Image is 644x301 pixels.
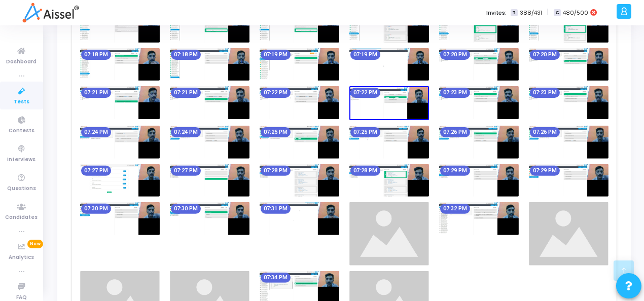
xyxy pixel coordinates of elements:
mat-chip: 07:23 PM [440,88,470,98]
span: 480/500 [563,9,588,17]
mat-chip: 07:18 PM [81,50,111,60]
img: screenshot-1759931906873.jpeg [260,164,339,197]
mat-chip: 07:22 PM [261,88,291,98]
mat-chip: 07:28 PM [261,166,291,176]
span: T [511,9,517,17]
span: Candidates [6,213,38,222]
img: screenshot-1759931996494.jpeg [529,164,609,197]
span: Analytics [9,253,34,262]
mat-chip: 07:31 PM [261,204,291,214]
img: screenshot-1759932056329.jpeg [170,202,249,235]
img: screenshot-1759932086329.jpeg [260,202,339,235]
img: screenshot-1759931216281.jpeg [349,10,429,43]
mat-chip: 07:21 PM [81,88,111,98]
img: screenshot-1759931276205.jpeg [529,10,609,43]
mat-chip: 07:32 PM [440,204,470,214]
mat-chip: 07:20 PM [440,50,470,60]
span: Interviews [8,156,36,164]
img: screenshot-1759931876361.jpeg [170,164,249,197]
img: screenshot-1759932027105.jpeg [80,202,160,235]
mat-chip: 07:25 PM [350,127,380,137]
img: screenshot-1759931366534.jpeg [260,48,339,81]
img: screenshot-1759931966276.jpeg [439,164,519,197]
mat-chip: 07:23 PM [530,88,560,98]
img: screenshot-1759932147082.jpeg [439,202,519,235]
mat-chip: 07:26 PM [530,127,560,137]
mat-chip: 07:22 PM [350,88,380,98]
img: screenshot-1759931126492.jpeg [80,10,160,43]
mat-chip: 07:24 PM [81,127,111,137]
img: screenshot-1759931665964.jpeg [80,126,160,159]
mat-chip: 07:27 PM [171,166,201,176]
img: screenshot-1759931456358.jpeg [529,48,609,81]
span: C [554,9,560,17]
span: Dashboard [7,58,37,66]
img: screenshot-1759931396745.jpeg [349,48,429,81]
label: Invites: [486,9,507,17]
img: screenshot-1759931606402.jpeg [439,86,519,119]
mat-chip: 07:30 PM [171,204,201,214]
mat-chip: 07:25 PM [261,127,291,137]
span: Contests [9,127,34,135]
mat-chip: 07:29 PM [530,166,560,176]
img: screenshot-1759931486734.jpeg [80,86,160,119]
img: screenshot-1759931246127.jpeg [439,10,519,43]
img: screenshot-1759931786207.jpeg [439,126,519,159]
img: screenshot-1759931636572.jpeg [529,86,609,119]
img: screenshot-1759931846356.jpeg [80,164,160,197]
img: logo [22,3,79,23]
span: New [27,240,43,248]
img: screenshot-1759931577013.jpeg [349,86,429,120]
mat-chip: 07:18 PM [171,50,201,60]
mat-chip: 07:34 PM [261,273,291,283]
span: Questions [7,184,36,193]
mat-chip: 07:27 PM [81,166,111,176]
span: Tests [14,98,29,106]
mat-chip: 07:30 PM [81,204,111,214]
mat-chip: 07:21 PM [171,88,201,98]
img: screenshot-1759931156490.jpeg [170,10,249,43]
mat-chip: 07:28 PM [350,166,380,176]
img: image_loading.png [349,202,429,266]
mat-chip: 07:24 PM [171,127,201,137]
img: screenshot-1759931336181.jpeg [170,48,249,81]
span: 388/431 [520,9,542,17]
mat-chip: 07:26 PM [440,127,470,137]
img: screenshot-1759931936279.jpeg [349,164,429,197]
img: screenshot-1759931426742.jpeg [439,48,519,81]
img: screenshot-1759931516325.jpeg [170,86,249,119]
img: image_loading.png [529,202,609,266]
img: screenshot-1759931306205.jpeg [80,48,160,81]
mat-chip: 07:29 PM [440,166,470,176]
img: screenshot-1759931695959.jpeg [170,126,249,159]
img: screenshot-1759931547014.jpeg [260,86,339,119]
img: screenshot-1759931756441.jpeg [349,126,429,159]
mat-chip: 07:20 PM [530,50,560,60]
span: | [547,7,549,18]
img: screenshot-1759931816208.jpeg [529,126,609,159]
mat-chip: 07:19 PM [350,50,380,60]
img: screenshot-1759931726159.jpeg [260,126,339,159]
img: screenshot-1759931186234.jpeg [260,10,339,43]
mat-chip: 07:19 PM [261,50,291,60]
